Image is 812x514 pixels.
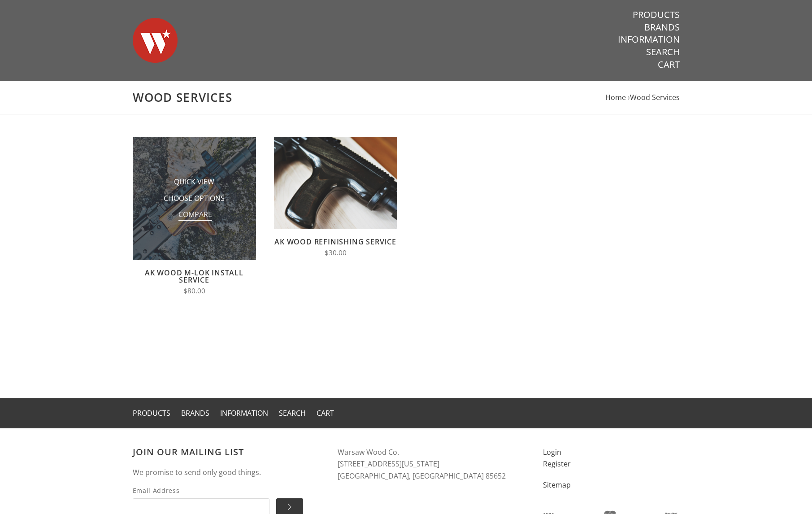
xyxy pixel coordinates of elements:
address: Warsaw Wood Co. [STREET_ADDRESS][US_STATE] [GEOGRAPHIC_DATA], [GEOGRAPHIC_DATA] 85652 [338,446,525,482]
span: $80.00 [183,286,205,296]
a: Sitemap [543,480,571,490]
img: AK Wood Refinishing Service [274,137,397,229]
span: Choose Options [164,193,225,205]
a: AK Wood M-LOK Install Service [145,268,243,285]
a: Search [646,46,680,58]
img: Warsaw Wood Co. [133,9,178,72]
a: Cart [658,59,680,70]
a: Products [633,9,680,21]
h1: Wood Services [133,90,680,105]
a: Wood Services [630,92,680,102]
h3: Join our mailing list [133,446,320,457]
a: Choose Options [164,193,225,203]
span: Quick View [174,177,214,188]
a: Login [543,447,561,457]
span: Email Address [133,485,269,496]
a: Home [605,92,626,102]
a: Products [133,408,170,418]
a: Search [279,408,306,418]
span: Compare [178,209,212,221]
a: AK Wood Refinishing Service [274,237,396,247]
a: Information [618,34,680,45]
a: Information [220,408,268,418]
a: Cart [317,408,334,418]
p: We promise to send only good things. [133,466,320,479]
img: AK Wood M-LOK Install Service [133,137,256,260]
li: › [628,91,680,104]
a: Register [543,459,571,469]
a: Brands [181,408,209,418]
a: Brands [644,22,680,33]
span: $30.00 [325,248,347,257]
